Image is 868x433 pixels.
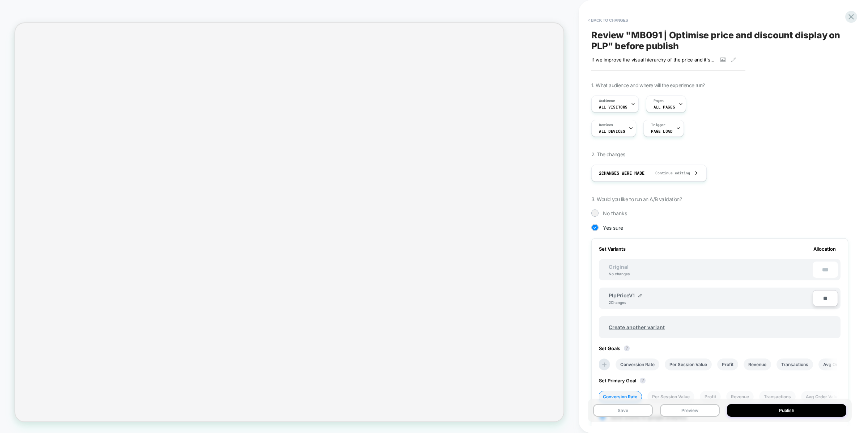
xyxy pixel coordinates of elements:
span: 2. The changes [591,151,625,157]
span: No thanks [603,210,627,216]
li: Per Session Value [647,391,694,403]
span: Allocation [813,246,836,252]
span: 1. What audience and where will the experience run? [591,82,705,88]
span: Set Primary Goal [599,378,649,383]
button: Preview [660,404,720,417]
span: Set Variants [599,246,626,252]
li: Conversion Rate [598,391,642,403]
span: If we improve the visual hierarchy of the price and it's related promotion then PDV and CR will i... [591,57,715,63]
span: Page Load [651,129,672,134]
li: Transactions [776,358,813,370]
button: ? [624,345,630,351]
img: edit [638,294,642,297]
span: Original [601,264,636,270]
span: COLLECTION: Activewear (Category) [239,5,308,17]
span: ALL PAGES [654,105,675,110]
div: No changes [601,272,637,276]
li: Conversion Rate [616,358,659,370]
button: ? [640,378,646,383]
span: Audience [599,98,615,103]
li: Per Session Value [665,358,712,370]
li: Transactions [759,391,796,403]
span: Trigger [651,123,665,128]
button: Publish [727,404,846,417]
li: Profit [717,358,738,370]
span: Devices [599,123,613,128]
span: Create another variant [601,319,672,336]
span: Theme: MAIN [323,5,350,17]
button: Save [593,404,653,417]
span: ALL DEVICES [599,129,625,134]
li: Profit [700,391,721,403]
span: Yes sure [603,225,623,231]
span: 3. Would you like to run an A/B validation? [591,196,682,202]
li: Revenue [726,391,754,403]
li: Avg Order Value [801,391,844,403]
div: 2 Changes [609,300,630,305]
span: Review " MB091 | Optimise price and discount display on PLP " before publish [591,30,848,51]
li: Revenue [744,358,771,370]
span: Set Goals [599,345,633,351]
li: Avg Order Value [818,358,862,370]
span: PlpPriceV1 [609,292,635,298]
button: < Back to changes [584,14,632,26]
span: 2 Changes were made [599,170,644,176]
span: Continue editing [648,171,690,175]
span: Pages [654,98,664,103]
span: All Visitors [599,105,627,110]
